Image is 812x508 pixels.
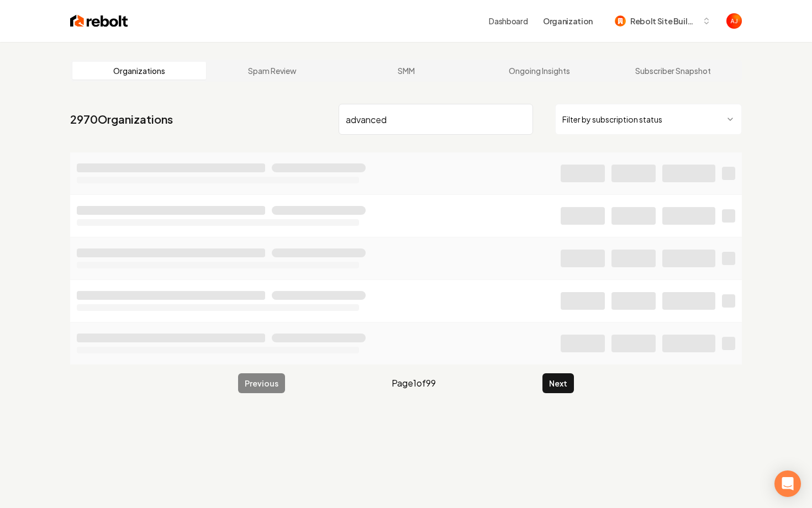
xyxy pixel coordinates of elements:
[726,13,742,29] button: Open user button
[392,377,436,390] span: Page 1 of 99
[726,13,742,29] img: Austin Jellison
[339,62,473,80] a: SMM
[606,62,740,80] a: Subscriber Snapshot
[489,15,528,27] a: Dashboard
[206,62,340,80] a: Spam Review
[72,62,206,80] a: Organizations
[473,62,607,80] a: Ongoing Insights
[615,15,626,27] img: Rebolt Site Builder
[774,470,801,497] div: Open Intercom Messenger
[70,112,173,127] a: 2970Organizations
[542,373,574,393] button: Next
[339,104,533,135] input: Search by name or ID
[630,15,698,27] span: Rebolt Site Builder
[70,13,128,29] img: Rebolt Logo
[536,11,599,31] button: Organization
